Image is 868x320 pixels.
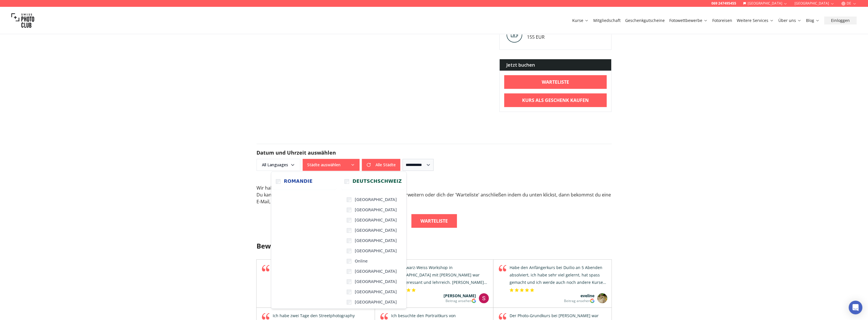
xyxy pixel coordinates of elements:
[355,238,397,243] span: [GEOGRAPHIC_DATA]
[284,178,313,185] span: Romandie
[806,18,820,23] a: Blog
[804,17,822,24] button: Blog
[355,248,397,254] span: [GEOGRAPHIC_DATA]
[355,289,397,295] span: [GEOGRAPHIC_DATA]
[355,217,397,223] span: [GEOGRAPHIC_DATA]
[500,59,612,71] div: Jetzt buchen
[256,241,612,251] h3: Bewertungen
[504,75,607,89] a: Warteliste
[344,179,349,184] input: Deutschschweiz
[347,218,351,222] input: [GEOGRAPHIC_DATA]
[669,18,708,23] a: Fotowettbewerbe
[527,34,545,40] div: 155 EUR
[11,9,34,32] img: Swiss photo club
[271,171,407,309] div: Städte auswählen
[347,259,351,263] input: Online
[712,18,732,23] a: Fotoreisen
[411,214,457,228] a: Warteliste
[570,17,591,24] button: Kurse
[625,18,665,23] a: Geschenkgutscheine
[256,184,612,205] div: Wir haben keine verfügbaren Klassen die zu deiner Auswahl passen . Du kannst deine Suche entweder...
[734,17,776,24] button: Weitere Services
[362,159,400,171] button: Alle Städte
[506,27,522,43] img: Preis
[542,79,569,85] b: Warteliste
[355,268,397,274] span: [GEOGRAPHIC_DATA]
[824,17,857,24] button: Einloggen
[667,17,710,24] button: Fotowettbewerbe
[355,258,368,264] span: Online
[347,279,351,284] input: [GEOGRAPHIC_DATA]
[355,299,397,305] span: [GEOGRAPHIC_DATA]
[347,197,351,202] input: [GEOGRAPHIC_DATA]
[256,149,612,157] h2: Datum und Uhrzeit auswählen
[347,300,351,304] input: [GEOGRAPHIC_DATA]
[347,269,351,274] input: [GEOGRAPHIC_DATA]
[711,1,736,6] a: 069 247495455
[849,301,862,314] div: Open Intercom Messenger
[257,160,299,170] span: All Languages
[347,290,351,294] input: [GEOGRAPHIC_DATA]
[737,18,774,23] a: Weitere Services
[276,179,280,184] input: Romandie
[347,228,351,233] input: [GEOGRAPHIC_DATA]
[504,93,607,107] a: Kurs als Geschenk kaufen
[355,227,397,233] span: [GEOGRAPHIC_DATA]
[591,17,623,24] button: Mitgliedschaft
[710,17,734,24] button: Fotoreisen
[623,17,667,24] button: Geschenkgutscheine
[347,249,351,253] input: [GEOGRAPHIC_DATA]
[352,178,402,185] span: Deutschschweiz
[522,97,589,104] b: Kurs als Geschenk kaufen
[355,279,397,284] span: [GEOGRAPHIC_DATA]
[347,238,351,243] input: [GEOGRAPHIC_DATA]
[347,208,351,212] input: [GEOGRAPHIC_DATA]
[572,18,589,23] a: Kurse
[776,17,804,24] button: Über uns
[420,218,448,224] b: Warteliste
[355,207,397,213] span: [GEOGRAPHIC_DATA]
[593,18,621,23] a: Mitgliedschaft
[778,18,801,23] a: Über uns
[256,159,300,171] button: All Languages
[355,197,397,202] span: [GEOGRAPHIC_DATA]
[303,159,360,171] button: Städte auswählen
